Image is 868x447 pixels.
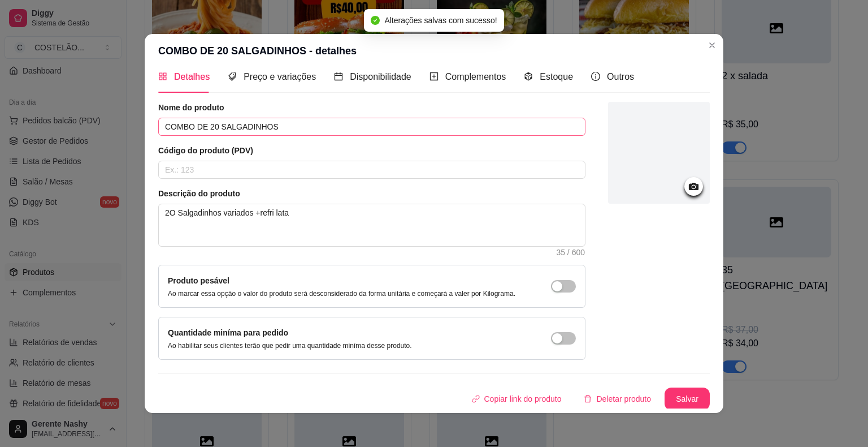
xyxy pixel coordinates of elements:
article: Descrição do produto [158,188,585,199]
span: delete [584,395,592,403]
label: Produto pesável [168,276,229,285]
span: Disponibilidade [350,72,411,81]
span: Outros [607,72,634,81]
button: Salvar [665,388,710,410]
span: Estoque [540,72,573,81]
span: tags [228,72,237,81]
label: Quantidade miníma para pedido [168,328,288,337]
button: deleteDeletar produto [575,388,660,410]
p: Ao marcar essa opção o valor do produto será desconsiderado da forma unitária e começará a valer ... [168,289,515,298]
textarea: 2O Salgadinhos variados +refri lata [159,204,585,246]
input: Ex.: 123 [158,161,585,179]
span: appstore [158,72,167,81]
span: Preço e variações [244,72,316,81]
header: COMBO DE 20 SALGADINHOS - detalhes [145,34,723,68]
button: Copiar link do produto [463,388,571,410]
span: Alterações salvas com sucesso! [384,16,497,25]
span: plus-square [429,72,439,81]
article: Código do produto (PDV) [158,145,585,156]
button: Close [703,36,721,54]
span: Detalhes [174,72,210,81]
span: Complementos [445,72,506,81]
article: Nome do produto [158,102,585,113]
span: check-circle [371,16,380,25]
input: Ex.: Hamburguer de costela [158,118,585,136]
p: Ao habilitar seus clientes terão que pedir uma quantidade miníma desse produto. [168,341,412,350]
span: code-sandbox [524,72,533,81]
span: calendar [334,72,343,81]
span: info-circle [591,72,600,81]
